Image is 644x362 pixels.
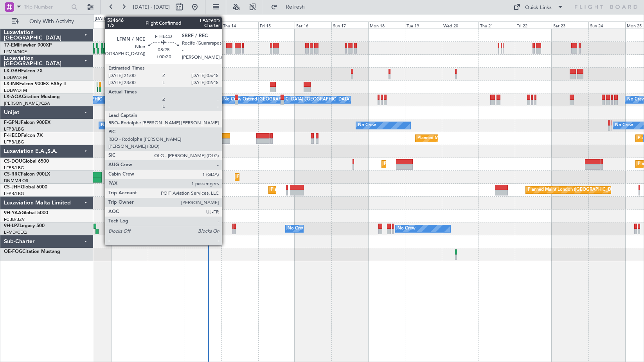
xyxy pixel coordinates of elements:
button: Refresh [267,1,314,13]
div: No Crew [101,120,119,131]
a: LX-AOACitation Mustang [4,95,60,99]
div: Thu 14 [221,22,258,29]
div: Planned Maint Nice ([GEOGRAPHIC_DATA]) [160,68,248,80]
div: Fri 15 [258,22,295,29]
div: Tue 12 [148,22,185,29]
span: T7-EMI [4,43,19,48]
div: No Crew [288,223,306,235]
input: Trip Number [24,1,69,13]
a: DNMM/LOS [4,178,28,184]
a: FCBB/BZV [4,217,25,222]
div: Planned Maint [GEOGRAPHIC_DATA] ([GEOGRAPHIC_DATA]) [124,158,247,170]
a: 9H-YAAGlobal 5000 [4,211,48,215]
span: 9H-LPZ [4,224,20,228]
div: Tue 19 [405,22,442,29]
a: LFPB/LBG [4,126,24,132]
div: Mon 18 [368,22,405,29]
span: CS-DOU [4,159,22,164]
a: LFMD/CEQ [4,229,27,235]
span: CS-RRC [4,172,21,177]
div: Thu 21 [479,22,515,29]
a: [PERSON_NAME]/QSA [4,100,50,106]
div: Quick Links [525,4,552,12]
a: T7-EMIHawker 900XP [4,43,52,48]
a: LFPB/LBG [4,139,24,145]
a: EDLW/DTM [4,75,27,81]
div: Wed 20 [442,22,479,29]
span: OE-FOG [4,249,22,254]
div: Planned Maint [GEOGRAPHIC_DATA] ([GEOGRAPHIC_DATA]) [417,133,541,144]
a: LX-GBHFalcon 7X [4,69,43,73]
button: Only With Activity [9,15,85,28]
a: CS-JHHGlobal 6000 [4,185,47,190]
span: Only With Activity [20,19,83,24]
div: Sun 24 [588,22,625,29]
a: F-HECDFalcon 7X [4,133,43,138]
div: No Crew Ostend-[GEOGRAPHIC_DATA] ([GEOGRAPHIC_DATA]) [223,94,352,106]
button: Quick Links [509,1,567,13]
a: LX-INBFalcon 900EX EASy II [4,82,66,86]
span: CS-JHH [4,185,21,190]
a: OE-FOGCitation Mustang [4,249,60,254]
div: Planned Maint [GEOGRAPHIC_DATA] ([GEOGRAPHIC_DATA]) [384,158,507,170]
span: LX-AOA [4,95,22,99]
a: CS-DOUGlobal 6500 [4,159,49,164]
a: LFPB/LBG [4,191,24,197]
div: No Crew [615,120,633,131]
a: CS-RRCFalcon 900LX [4,172,50,177]
div: Planned Maint London ([GEOGRAPHIC_DATA]) [528,184,621,196]
div: Planned Maint Lagos ([PERSON_NAME]) [237,171,318,183]
span: F-HECD [4,133,21,138]
div: Fri 22 [515,22,552,29]
div: Sat 16 [295,22,331,29]
a: LFMN/NCE [4,49,27,55]
div: Planned Maint [GEOGRAPHIC_DATA] ([GEOGRAPHIC_DATA]) [164,184,288,196]
div: No Crew [358,120,376,131]
span: LX-INB [4,82,19,86]
span: F-GPNJ [4,120,21,125]
div: Sun 17 [331,22,368,29]
span: [DATE] - [DATE] [133,4,170,11]
span: 9H-YAA [4,211,22,215]
div: Sat 23 [552,22,588,29]
a: 9H-LPZLegacy 500 [4,224,45,228]
span: LX-GBH [4,69,21,73]
span: Refresh [279,4,312,10]
div: [DATE] [95,16,108,22]
div: No Crew [398,223,416,235]
div: Wed 13 [185,22,221,29]
div: Mon 11 [111,22,148,29]
div: Planned Maint [GEOGRAPHIC_DATA] ([GEOGRAPHIC_DATA]) [271,184,394,196]
a: LFPB/LBG [4,165,24,171]
a: F-GPNJFalcon 900EX [4,120,50,125]
a: EDLW/DTM [4,88,27,93]
div: Planned Maint [GEOGRAPHIC_DATA] ([GEOGRAPHIC_DATA]) [124,184,247,196]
